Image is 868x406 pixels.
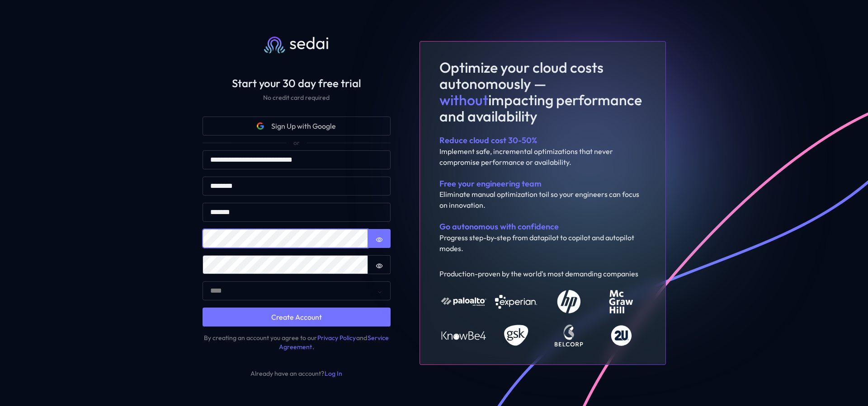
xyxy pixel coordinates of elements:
[203,334,391,351] div: By creating an account you agree to our and .
[439,221,646,232] div: Go autonomous with confidence
[203,308,391,327] button: Create Account
[439,178,646,189] div: Free your engineering team
[257,122,264,130] svg: Google icon
[368,229,391,248] button: Show password
[439,268,646,279] div: Production-proven by the world's most demanding companies
[188,93,405,103] div: No credit card required
[439,135,646,145] div: Reduce cloud cost 30-50%
[317,333,356,342] a: Privacy Policy
[203,369,391,378] div: Already have an account?
[439,91,488,109] span: without
[324,369,343,378] a: Log In
[203,117,391,135] button: Google iconSign Up with Google
[439,59,646,124] h1: Optimize your cloud costs autonomously — impacting performance and availability
[188,77,405,90] h2: Start your 30 day free trial
[279,333,389,351] a: Service Agreement
[439,232,646,254] div: Progress step-by-step from datapilot to copilot and autopilot modes.
[368,255,391,274] button: Show password
[271,121,336,131] span: Sign Up with Google
[439,189,646,210] div: Eliminate manual optimization toil so your engineers can focus on innovation.
[439,146,646,168] div: Implement safe, incremental optimizations that never compromise performance or availability.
